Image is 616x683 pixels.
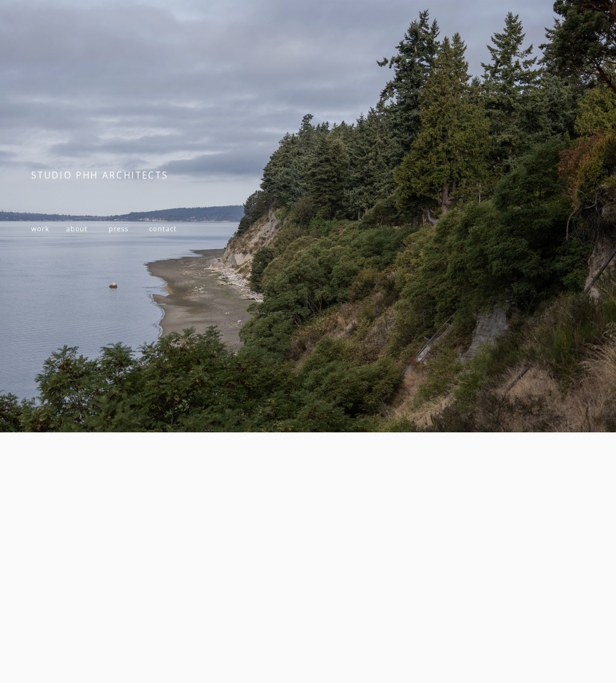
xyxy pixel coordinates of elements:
span: STUDIO PHH ARCHITECTS [31,169,168,181]
a: about [66,224,88,233]
a: contact [149,224,176,233]
a: press [109,224,128,233]
a: work [31,224,49,233]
